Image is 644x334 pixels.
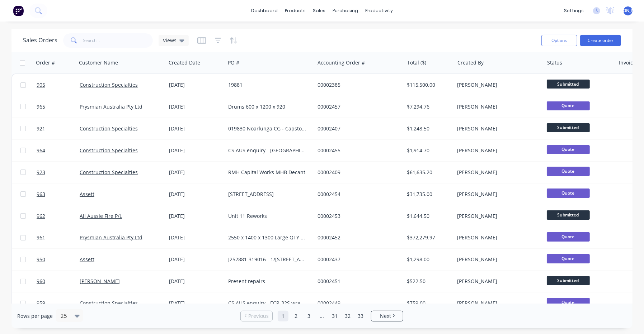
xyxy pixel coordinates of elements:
[228,234,308,241] div: 2550 x 1400 x 1300 Large QTY drums
[547,123,590,132] span: Submitted
[80,81,138,88] a: Construction Specialties
[457,103,537,110] div: [PERSON_NAME]
[547,101,590,110] span: Quote
[169,169,222,176] div: [DATE]
[278,311,288,321] a: Page 1 is your current page
[547,254,590,263] span: Quote
[318,213,397,220] div: 00002453
[37,118,80,139] a: 921
[228,256,308,263] div: J252881-319016 - 1/[STREET_ADDRESS][PERSON_NAME] Revised with options
[318,278,397,285] div: 00002451
[318,81,397,89] div: 00002385
[407,169,449,176] div: $61,635.20
[371,312,403,320] a: Next page
[407,300,449,307] div: $759.00
[228,300,308,307] div: CS AUS enquiry - ECR-32S wrap around column
[37,103,45,110] span: 965
[17,312,53,320] span: Rows per page
[547,232,590,241] span: Quote
[169,81,222,89] div: [DATE]
[37,162,80,183] a: 923
[407,234,449,241] div: $372,279.97
[380,312,391,320] span: Next
[318,256,397,263] div: 00002437
[169,103,222,110] div: [DATE]
[318,300,397,307] div: 00002449
[547,167,590,176] span: Quote
[80,300,138,306] a: Construction Specialties
[407,59,426,66] div: Total ($)
[37,169,45,176] span: 923
[362,5,396,16] div: productivity
[228,147,308,154] div: CS AUS enquiry - [GEOGRAPHIC_DATA] Additional - URGENT
[238,311,406,321] ul: Pagination
[163,37,177,44] span: Views
[318,169,397,176] div: 00002409
[37,271,80,292] a: 960
[248,5,281,16] a: dashboard
[37,213,45,220] span: 962
[547,210,590,219] span: Submitted
[309,5,329,16] div: sales
[457,256,537,263] div: [PERSON_NAME]
[80,125,138,132] a: Construction Specialties
[560,5,587,16] div: settings
[407,103,449,110] div: $7,294.76
[407,256,449,263] div: $1,298.00
[457,81,537,89] div: [PERSON_NAME]
[407,125,449,132] div: $1,248.50
[228,81,308,89] div: 19881
[169,125,222,132] div: [DATE]
[169,278,222,285] div: [DATE]
[228,213,308,220] div: Unit 11 Reworks
[37,96,80,118] a: 965
[37,191,45,198] span: 963
[318,191,397,198] div: 00002454
[37,147,45,154] span: 964
[407,81,449,89] div: $115,500.00
[228,169,308,176] div: RMH Capital Works MHB Decant
[318,234,397,241] div: 00002452
[407,147,449,154] div: $1,914.70
[37,292,80,314] a: 959
[37,227,80,248] a: 961
[80,256,94,263] a: Assett
[355,311,366,321] a: Page 33
[169,59,200,66] div: Created Date
[169,213,222,220] div: [DATE]
[169,256,222,263] div: [DATE]
[541,35,577,46] button: Options
[37,74,80,96] a: 905
[457,191,537,198] div: [PERSON_NAME]
[37,300,45,307] span: 959
[329,5,362,16] div: purchasing
[580,35,621,46] button: Create order
[407,278,449,285] div: $522.50
[318,59,365,66] div: Accounting Order #
[342,311,353,321] a: Page 32
[457,169,537,176] div: [PERSON_NAME]
[547,276,590,285] span: Submitted
[329,311,340,321] a: Page 31
[37,125,45,132] span: 921
[228,191,308,198] div: [STREET_ADDRESS]
[37,205,80,227] a: 962
[169,191,222,198] div: [DATE]
[13,5,24,16] img: Factory
[37,140,80,161] a: 964
[80,191,94,197] a: Assett
[457,278,537,285] div: [PERSON_NAME]
[80,169,138,176] a: Construction Specialties
[36,59,55,66] div: Order #
[457,59,484,66] div: Created By
[23,37,57,44] h1: Sales Orders
[80,103,142,110] a: Prysmian Australia Pty Ltd
[291,311,301,321] a: Page 2
[228,103,308,110] div: Drums 600 x 1200 x 920
[169,234,222,241] div: [DATE]
[407,213,449,220] div: $1,644.50
[318,147,397,154] div: 00002455
[169,300,222,307] div: [DATE]
[304,311,314,321] a: Page 3
[37,249,80,270] a: 950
